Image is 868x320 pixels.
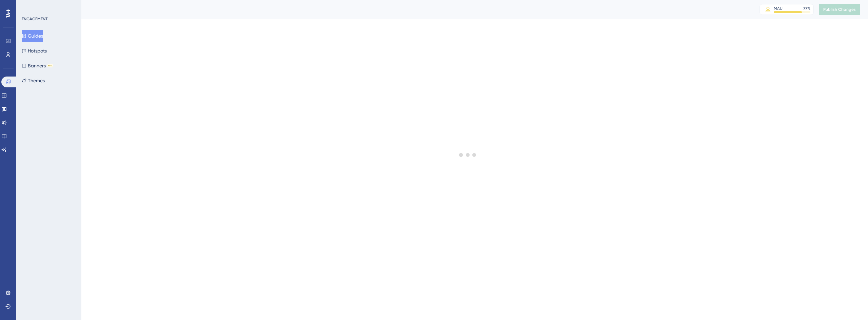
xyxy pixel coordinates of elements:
button: BannersBETA [22,60,53,72]
span: Publish Changes [823,7,856,12]
div: ENGAGEMENT [22,16,47,22]
button: Themes [22,74,45,87]
button: Guides [22,30,43,42]
div: 77 % [803,6,810,11]
button: Hotspots [22,45,47,57]
div: MAU [774,6,783,11]
div: BETA [47,64,53,67]
button: Publish Changes [819,4,860,15]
